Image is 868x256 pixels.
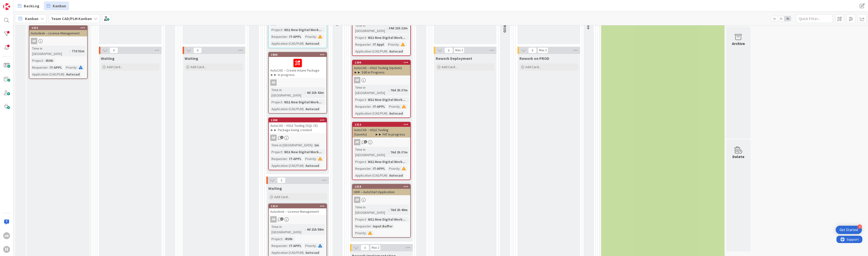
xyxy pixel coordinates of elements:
div: Get Started [840,227,858,232]
div: W11 New Digital Work... [367,97,407,102]
div: AR [352,77,410,83]
div: 1868 [269,53,327,57]
div: 1314 [269,204,327,208]
span: 0 [528,47,537,53]
span: Support [10,1,22,7]
div: Autocad [388,173,404,178]
span: : [387,111,388,116]
div: 4d 21h 42m [305,90,325,95]
div: AR [354,139,360,145]
span: : [287,243,288,248]
div: Requester [270,243,287,248]
div: Time in [GEOGRAPHIC_DATA] [270,224,305,235]
span: : [366,217,367,222]
span: Rework on PROD [519,56,549,61]
div: Autodesk -- License Management [269,208,327,215]
span: Add Card... [190,65,206,69]
span: 2x [778,16,784,21]
span: Add Card... [274,195,290,199]
div: Application (CAD/PLM) [270,250,304,255]
div: IT-APPL [288,34,303,39]
div: W11 New Digital Work... [283,99,323,105]
span: 1x [771,16,778,21]
span: : [371,224,372,229]
span: 0 [361,245,369,251]
div: Max 2 [455,49,463,52]
div: Autocad [304,106,320,112]
div: AR [270,216,277,223]
a: Kanban [44,1,69,10]
div: AR [269,135,327,141]
div: AutoCAD -- HSLE Tooling (SaveAs) ►► FAT in progress [352,127,410,138]
span: : [305,90,305,95]
div: Requester [31,65,48,70]
span: : [388,207,389,213]
div: AR [31,38,37,44]
div: Application (CAD/PLM) [31,72,64,77]
div: Application (CAD/PLM) [354,173,387,178]
span: : [77,65,77,70]
div: IT-APPL [288,243,303,248]
span: : [287,34,288,39]
div: AR [3,232,10,239]
div: Requester [354,104,371,109]
div: 1314 [271,204,327,208]
div: AR [270,79,277,86]
span: 1 [280,217,283,221]
div: Autocad [65,72,81,77]
div: Project [270,27,282,32]
div: Autocad [304,250,320,255]
div: Project [354,217,366,222]
div: Time in [GEOGRAPHIC_DATA] [270,87,305,98]
div: Autocad [304,41,320,46]
div: Project [31,58,43,63]
span: 2 [280,136,283,139]
span: : [371,42,372,47]
div: Project [270,99,282,105]
span: Rework Deployment [436,56,472,61]
div: Autocad [388,49,404,54]
div: 76d 2h 37m [389,149,409,155]
div: Project [270,236,282,242]
div: Priority [388,104,400,109]
div: 1299AutoCAD -- HSLE Tooling (Update) ►► Still in Progress. [352,60,410,75]
div: Autodesk -- License Management [29,30,87,36]
div: Project [354,35,366,40]
div: Project [270,149,282,155]
div: IT-APPL [48,65,63,70]
span: 3 [277,177,285,183]
div: 76d 2h 37m [389,87,409,93]
div: 1313AutoCAD -- HSLE Tooling (SaveAs) ►► FAT in progress [352,122,410,138]
div: W11 New Digital Work... [367,35,407,40]
div: -RUN- [283,236,294,242]
span: : [371,104,372,109]
span: : [305,227,305,232]
b: Team CAD/PLM Kanban [51,16,92,21]
span: : [304,163,304,168]
div: Time in [GEOGRAPHIC_DATA] [354,204,388,215]
span: 0 [193,47,202,53]
div: W11 New Digital Work... [283,149,323,155]
div: 1315 [32,26,87,30]
span: Add Card... [442,65,457,69]
div: Requester [354,166,371,171]
div: Priority [65,65,77,70]
div: Application (CAD/PLM) [270,163,304,168]
div: Priority [388,166,400,171]
div: Time in [GEOGRAPHIC_DATA] [354,147,388,158]
div: IT-APPL [288,156,303,161]
div: Priority [387,42,399,47]
div: 1313 [352,122,410,127]
div: 34d 21h 12m [387,25,409,31]
div: AR [269,216,327,223]
span: : [70,48,70,54]
span: : [366,230,367,236]
span: : [282,149,283,155]
div: Archive [732,41,745,46]
div: Priority [304,156,316,161]
span: : [304,250,304,255]
div: -RUN- [44,58,55,63]
span: 3x [784,16,791,21]
div: Open Get Started checklist, remaining modules: 4 [836,226,862,234]
div: 76d 2h 40m [389,207,409,213]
